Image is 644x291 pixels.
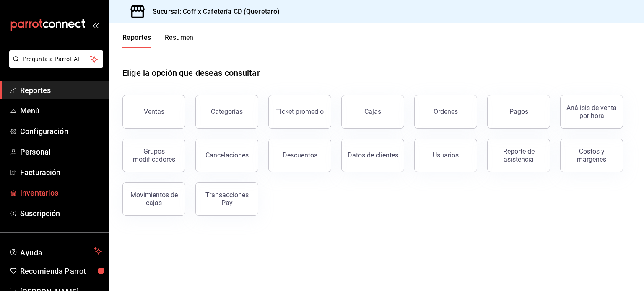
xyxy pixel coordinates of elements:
[20,167,102,178] span: Facturación
[20,146,102,157] span: Personal
[268,95,331,129] button: Ticket promedio
[122,139,185,172] button: Grupos modificadores
[144,108,164,116] div: Ventas
[20,126,102,137] span: Configuración
[122,33,194,48] div: navigation tabs
[414,95,477,129] button: Órdenes
[283,151,317,159] div: Descuentos
[560,95,623,129] button: Análisis de venta por hora
[20,105,102,116] span: Menú
[128,191,180,207] div: Movimientos de cajas
[566,147,618,163] div: Costos y márgenes
[6,61,103,70] a: Pregunta a Parrot AI
[341,139,404,172] button: Datos de clientes
[205,151,249,159] div: Cancelaciones
[348,151,398,159] div: Datos de clientes
[23,55,90,64] span: Pregunta a Parrot AI
[566,104,618,120] div: Análisis de venta por hora
[268,139,331,172] button: Descuentos
[20,208,102,219] span: Suscripción
[20,265,102,277] span: Recomienda Parrot
[414,139,477,172] button: Usuarios
[487,139,550,172] button: Reporte de asistencia
[509,108,528,116] div: Pagos
[122,95,185,129] button: Ventas
[122,33,151,48] button: Reportes
[195,182,258,216] button: Transacciones Pay
[364,108,381,116] div: Cajas
[9,50,103,68] button: Pregunta a Parrot AI
[92,22,99,28] button: open_drawer_menu
[201,191,253,207] div: Transacciones Pay
[434,108,458,116] div: Órdenes
[560,139,623,172] button: Costos y márgenes
[122,182,185,216] button: Movimientos de cajas
[128,147,180,163] div: Grupos modificadores
[122,67,260,79] h1: Elige la opción que deseas consultar
[20,187,102,198] span: Inventarios
[211,108,243,116] div: Categorías
[195,139,258,172] button: Cancelaciones
[433,151,459,159] div: Usuarios
[20,85,102,96] span: Reportes
[195,95,258,129] button: Categorías
[493,147,545,163] div: Reporte de asistencia
[146,7,280,17] h3: Sucursal: Coffix Cafetería CD (Queretaro)
[165,33,194,48] button: Resumen
[341,95,404,129] button: Cajas
[276,108,324,116] div: Ticket promedio
[20,246,91,256] span: Ayuda
[487,95,550,129] button: Pagos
